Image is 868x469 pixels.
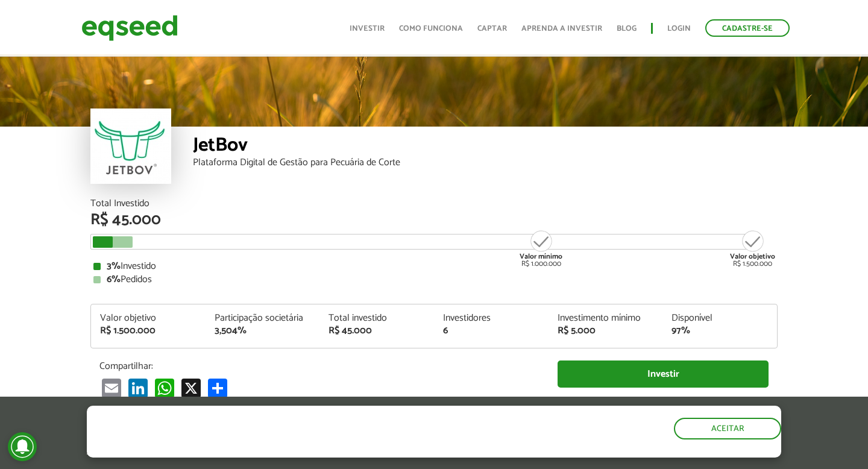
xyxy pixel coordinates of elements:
div: Investimento mínimo [558,313,654,323]
h5: O site da EqSeed utiliza cookies para melhorar sua navegação. [87,406,503,443]
button: Aceitar [674,418,781,439]
a: Cadastre-se [705,19,790,37]
div: Disponível [671,313,768,323]
strong: Valor mínimo [520,251,562,262]
p: Ao clicar em "aceitar", você aceita nossa . [87,446,503,458]
strong: Valor objetivo [730,251,775,262]
a: Investir [558,360,769,388]
div: R$ 45.000 [90,212,778,228]
div: Participação societária [215,313,311,323]
a: WhatsApp [153,378,177,398]
div: 3,504% [215,326,311,336]
a: Aprenda a investir [521,25,602,33]
a: Falar com a EqSeed [558,394,769,418]
strong: 6% [107,271,121,288]
a: LinkedIn [126,378,150,398]
img: EqSeed [81,12,178,44]
div: R$ 45.000 [329,326,425,336]
a: X [179,378,203,398]
a: Share [206,378,230,398]
div: R$ 5.000 [558,326,654,336]
a: Investir [350,25,385,33]
a: Login [667,25,691,33]
a: Como funciona [399,25,463,33]
a: Blog [617,25,637,33]
div: 97% [671,326,768,336]
div: Total investido [329,313,425,323]
a: Email [99,378,124,398]
p: Compartilhar: [99,360,539,372]
a: Captar [477,25,507,33]
div: Investido [93,262,775,271]
strong: 3% [107,258,121,274]
div: Investidores [443,313,539,323]
div: Total Investido [90,199,778,209]
a: política de privacidade e de cookies [246,447,385,458]
div: Pedidos [93,275,775,285]
div: R$ 1.000.000 [518,229,564,268]
div: JetBov [193,136,778,158]
div: Valor objetivo [100,313,197,323]
div: Plataforma Digital de Gestão para Pecuária de Corte [193,158,778,168]
div: 6 [443,326,539,336]
div: R$ 1.500.000 [100,326,197,336]
div: R$ 1.500.000 [730,229,775,268]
